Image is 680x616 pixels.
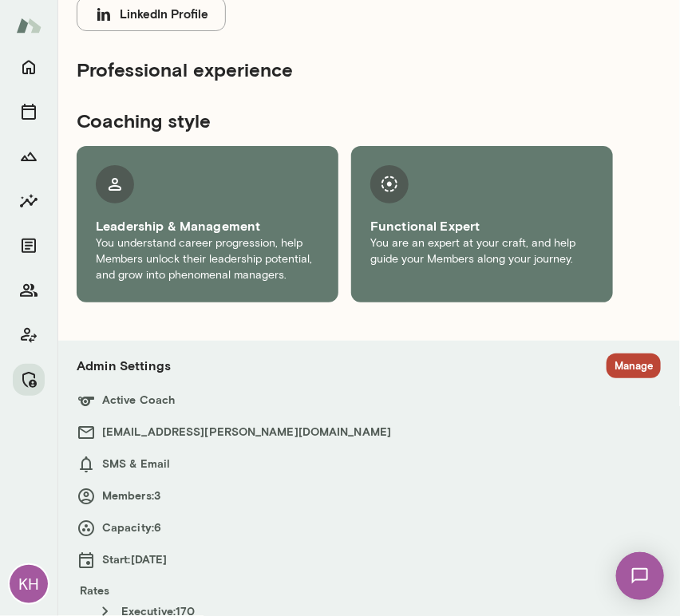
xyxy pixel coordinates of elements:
h5: Professional experience [77,57,613,82]
button: Documents [13,230,45,262]
button: Members [13,274,45,306]
button: Sessions [13,96,45,128]
h5: Coaching style [77,108,613,133]
h6: Leadership & Management [96,216,319,235]
h6: [EMAIL_ADDRESS][PERSON_NAME][DOMAIN_NAME] [77,423,661,442]
h6: Start: [DATE] [77,551,661,570]
h6: Rates [77,582,661,598]
button: Client app [13,319,45,351]
h6: Functional Expert [370,216,594,235]
div: KH [10,565,48,603]
h6: Members: 3 [77,487,661,506]
p: You understand career progression, help Members unlock their leadership potential, and grow into ... [96,235,319,283]
h6: SMS & Email [77,455,661,474]
p: You are an expert at your craft, and help guide your Members along your journey. [370,235,594,267]
h6: Admin Settings [77,356,171,375]
h6: Active Coach [77,391,661,410]
img: Mento [16,10,42,41]
button: Home [13,51,45,83]
button: Manage [13,364,45,396]
button: Manage [607,353,661,378]
button: Growth Plan [13,140,45,172]
button: Insights [13,185,45,217]
h6: Capacity: 6 [77,519,661,538]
